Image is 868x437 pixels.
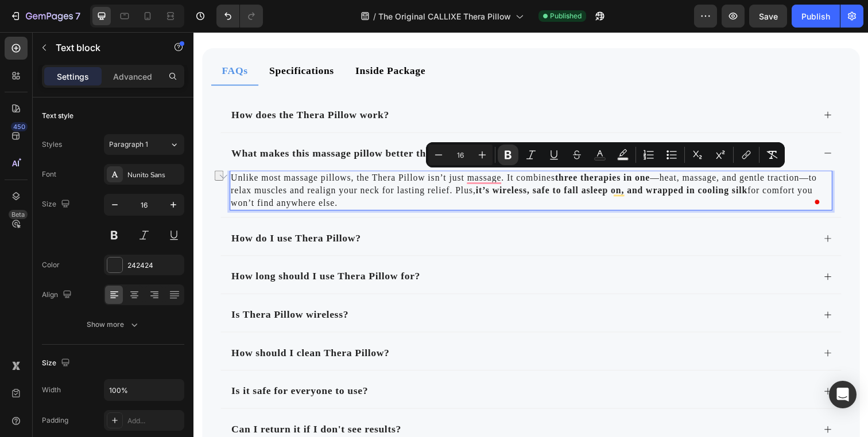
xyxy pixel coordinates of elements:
span: The Original CALLIXE Thera Pillow [378,10,511,22]
p: How do I use Thera Pillow? [38,202,170,218]
button: 7 [5,5,86,28]
div: Rich Text Editor. Editing area: main [37,201,172,220]
p: Is it safe for everyone to use? [38,358,178,374]
span: Save [759,11,778,21]
div: Nunito Sans [127,170,181,180]
button: Show more [42,314,184,335]
div: Rich Text Editor. Editing area: main [37,279,160,298]
div: Beta [9,210,28,219]
iframe: To enrich screen reader interactions, please activate Accessibility in Grammarly extension settings [193,32,868,437]
div: Padding [42,415,68,426]
span: Paragraph 1 [109,139,148,150]
input: Auto [104,380,184,400]
div: Rich Text Editor. Editing area: main [37,318,201,337]
p: Advanced [113,71,152,83]
p: Is Thera Pillow wireless? [38,280,158,296]
span: Published [550,11,582,21]
div: Styles [42,139,62,150]
p: Can I return it if I don't see results? [38,397,212,413]
div: Show more [87,319,140,330]
p: Settings [57,71,89,83]
div: Editor contextual toolbar [426,142,785,167]
p: 7 [75,9,80,23]
div: Undo/Redo [216,5,263,28]
strong: three therapies in one [369,143,466,153]
p: How should I clean Thera Pillow? [38,319,200,335]
button: Paragraph 1 [104,134,184,155]
div: Rich Text Editor. Editing area: main [37,240,233,259]
div: 450 [11,122,28,131]
p: How long should I use Thera Pillow for? [38,241,231,257]
div: Rich Text Editor. Editing area: main [37,357,180,376]
div: Align [42,287,74,303]
div: Open Intercom Messenger [829,381,857,408]
strong: it’s wireless, safe to fall asleep on, and wrapped in cooling silk [288,156,565,166]
div: 242424 [127,260,181,271]
button: Save [749,5,787,28]
div: Size [42,197,72,212]
div: Size [42,356,72,371]
div: Width [42,385,61,395]
div: Publish [801,10,830,22]
div: Color [42,260,60,270]
span: / [373,10,376,22]
div: Text style [42,111,73,121]
div: Add... [127,416,181,426]
div: Rich Text Editor. Editing area: main [37,396,214,415]
div: Font [42,169,56,180]
button: Publish [792,5,840,28]
p: Text block [56,41,153,54]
